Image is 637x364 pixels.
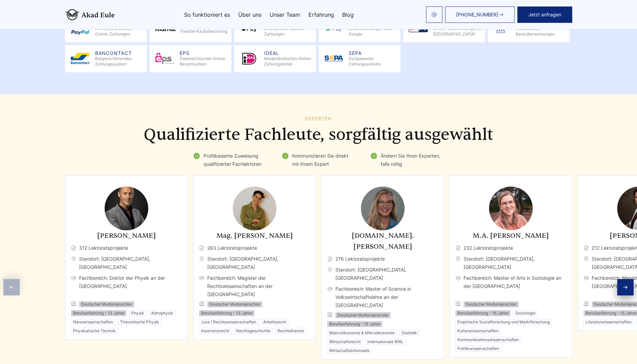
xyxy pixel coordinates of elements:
[193,152,268,168] li: Profilbasierte Zuweisung qualifizierter Fachlektoren
[199,274,310,299] span: Fachbereich: Magister der Rechtswissenschaften an der [GEOGRAPHIC_DATA]
[321,175,444,360] div: 3 / 11
[327,285,438,309] span: Fachbereich: Master of Science in Volkswirtschaftslehre an der [GEOGRAPHIC_DATA]
[71,230,182,241] h3: [PERSON_NAME]
[617,279,634,295] div: Next slide
[264,50,313,56] span: iDEAL
[455,328,501,334] li: Kulturwissenschaften
[349,50,398,56] span: SEPA
[361,187,405,230] img: M.Sc. Mila Liebermann
[71,274,182,299] span: Fachbereich: Doktor der Physik an der [GEOGRAPHIC_DATA]
[431,12,437,17] img: email
[180,50,229,56] span: EPS
[193,175,316,340] div: 2 / 11
[264,26,313,37] span: Smartphone-basierte Zahlungen
[199,230,310,241] h3: Mag. [PERSON_NAME]
[199,255,310,271] span: Standort: [GEOGRAPHIC_DATA], [GEOGRAPHIC_DATA]
[65,125,572,144] h2: Qualifizierte Fachleute, sorgfältig ausgewählt
[118,319,161,325] li: Theoretische Physik
[399,330,419,336] li: Statistik
[455,244,566,252] span: 232 Lektoratsprojekte
[327,266,438,282] span: Standort: [GEOGRAPHIC_DATA], [GEOGRAPHIC_DATA]
[327,321,382,327] li: Berufserfahrung - 15 Jahre
[71,319,115,325] li: Nanowissenschaften
[95,26,144,37] span: Anonyme & sichere Online-Zahlungen.
[129,310,146,316] li: Physik
[365,339,406,345] li: Internationale BWL
[71,255,182,271] span: Standort: [GEOGRAPHIC_DATA], [GEOGRAPHIC_DATA]
[68,50,92,67] img: Bancontact
[95,56,144,67] span: Belgiens führendes Zahlungssystem
[275,328,306,334] li: Rechtstheorie
[327,348,372,354] li: Wirtschaftsinformatik
[270,12,300,17] a: Unser Team
[342,12,354,17] a: Blog
[455,230,566,241] h3: M.A. [PERSON_NAME]
[237,50,261,67] img: iDEAL
[180,56,229,67] span: Österreichisches Online-Bezahlsystem
[516,26,569,37] span: Traditionelle Banküberweisungen
[149,310,176,316] li: Astrophysik
[456,12,498,17] span: [PHONE_NUMBER]
[327,330,397,336] li: Makroökonomie & Mikroökonomie
[233,187,276,230] img: Mag. Adrian Demir
[184,12,230,17] a: So funktioniert es
[455,319,552,325] li: Empirische Sozialforschung und Marktforschung
[327,339,363,345] li: Wirtschaftsrecht
[261,319,288,325] li: Arbeitsrecht
[65,175,188,340] div: 1 / 11
[152,50,177,67] img: EPS
[455,274,566,299] span: Fachbereich: Master of Arts in Soziologie an der [GEOGRAPHIC_DATA]
[234,328,273,334] li: Rechtsgeschichte
[71,244,182,252] span: 312 Lektoratsprojekte
[308,12,334,17] a: Erfahrung
[445,6,515,23] a: [PHONE_NUMBER]
[489,187,533,230] img: M.A. Julia Hartmann
[349,56,398,67] span: Europaweiter Zahlungsverkehr
[349,26,398,37] span: Mobile Zahlungen über Google
[79,301,134,307] li: Deutscher Muttersprachler
[327,255,438,263] span: 276 Lektoratsprojekte
[513,310,537,316] li: Soziologie
[327,230,438,252] h3: [DOMAIN_NAME]. [PERSON_NAME]
[238,12,261,17] a: Über uns
[207,301,262,307] li: Deutscher Muttersprachler
[199,319,258,325] li: Jura / Rechtswissenschaften
[433,26,482,37] span: Online-Überweisungen in [GEOGRAPHIC_DATA]
[455,255,566,271] span: Standort: [GEOGRAPHIC_DATA], [GEOGRAPHIC_DATA]
[583,319,634,325] li: Literaturwissenschaften
[181,29,227,34] span: Flexible Kaufabwicklung
[199,310,255,316] li: Berufserfahrung - 13 Jahre
[455,337,521,343] li: Kommunikationswissenschaften
[464,301,519,307] li: Deutscher Muttersprachler
[71,310,126,316] li: Berufserfahrung - 13 Jahre
[264,56,313,67] span: Niederländisches Online-Zahlungsmittel
[335,312,391,318] li: Deutscher Muttersprachler
[455,310,511,316] li: Berufserfahrung - 16 Jahre
[71,328,118,334] li: Physikalische Technik
[455,346,501,352] li: Politikwissenschaften
[95,50,144,56] span: Bancontact
[65,9,115,20] img: logo
[65,116,572,121] div: Experten
[450,175,572,358] div: 4 / 11
[199,244,310,252] span: 283 Lektoratsprojekte
[199,328,231,334] li: Insolvenzrecht
[105,187,148,230] img: Dr. Johannes Becker
[517,6,572,23] button: Jetzt anfragen
[321,50,346,67] img: SEPA
[370,152,445,168] li: Ändern Sie Ihren Experten, falls nötig
[281,152,356,168] li: Kommunizieren Sie direkt mit Ihrem Expert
